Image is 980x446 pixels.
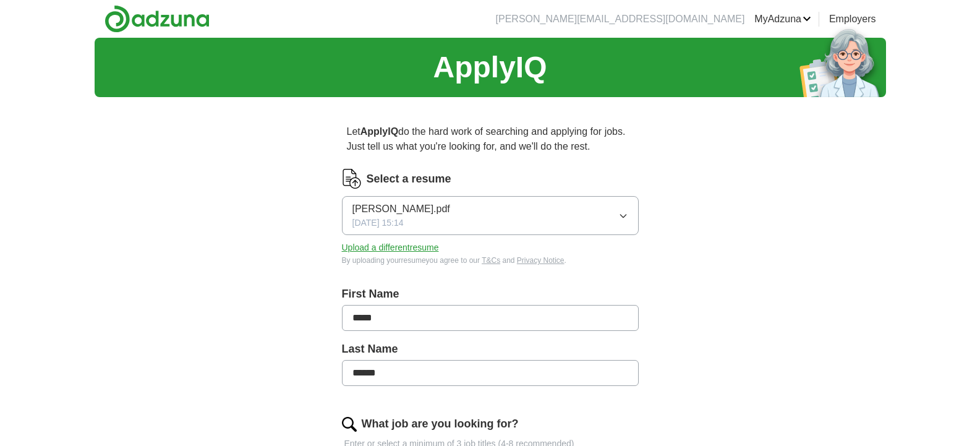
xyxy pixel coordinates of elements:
a: T&Cs [482,256,500,265]
button: [PERSON_NAME].pdf[DATE] 15:14 [342,196,639,235]
a: Employers [829,12,876,27]
li: [PERSON_NAME][EMAIL_ADDRESS][DOMAIN_NAME] [496,12,745,27]
h1: ApplyIQ [433,45,547,90]
label: First Name [342,286,639,302]
img: Adzuna logo [104,5,210,33]
a: Privacy Notice [517,256,565,265]
p: Let do the hard work of searching and applying for jobs. Just tell us what you're looking for, an... [342,119,639,159]
label: Select a resume [367,171,451,187]
span: [DATE] 15:14 [352,217,404,229]
div: By uploading your resume you agree to our and . [342,255,639,266]
button: Upload a differentresume [342,241,439,254]
label: What job are you looking for? [362,416,519,432]
label: Last Name [342,341,639,358]
strong: ApplyIQ [360,126,398,137]
img: CV Icon [342,169,362,189]
img: search.png [342,417,357,432]
span: [PERSON_NAME].pdf [352,202,450,217]
a: MyAdzuna [754,12,811,27]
